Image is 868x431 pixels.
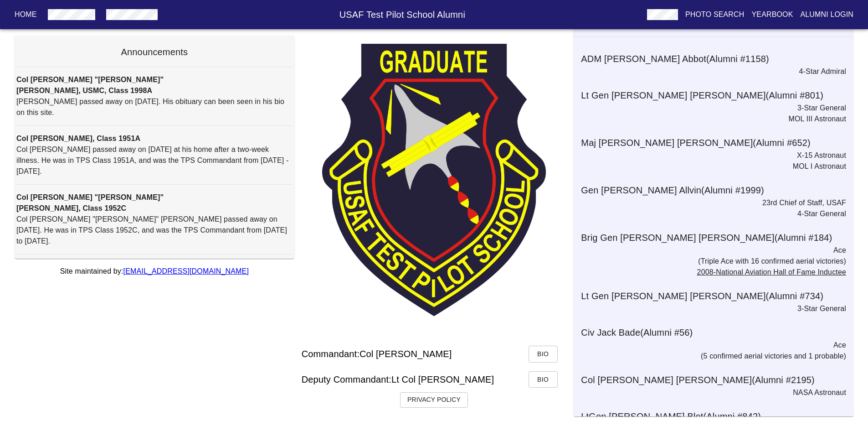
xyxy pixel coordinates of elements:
span: Bio [536,348,550,360]
strong: Col [PERSON_NAME], Class 1951A [16,135,140,142]
p: NASA Astronaut [574,387,846,398]
p: Home [15,9,37,20]
p: Col [PERSON_NAME] passed away on [DATE] at his home after a two-week illness. He was in TPS Class... [16,144,293,177]
p: MOL I Astronaut [574,161,846,172]
p: 4-Star Admiral [574,66,846,77]
strong: Col [PERSON_NAME] "[PERSON_NAME]" [PERSON_NAME], Class 1952C [16,193,164,212]
p: 3-Star General [574,103,846,114]
button: Bio [529,371,558,388]
button: Yearbook [748,6,796,23]
h6: Announcements [16,45,293,59]
p: X-15 Astronaut [574,150,846,161]
p: [PERSON_NAME] passed away on [DATE]. His obituary can been seen in his bio on this site. [16,96,293,118]
h6: LtGen [PERSON_NAME] Blot (Alumni # 842 ) [581,409,853,424]
button: Privacy Policy [400,392,468,408]
h6: Lt Gen [PERSON_NAME] [PERSON_NAME] (Alumni # 734 ) [581,289,853,303]
p: (Triple Ace with 16 confirmed aerial victories) [574,256,846,267]
h6: Privacy Policy [407,395,461,405]
img: TPS Patch [322,44,546,316]
span: Bio [536,374,550,385]
button: Alumni Login [797,6,858,23]
h6: Maj [PERSON_NAME] [PERSON_NAME] (Alumni # 652 ) [581,135,853,150]
p: Photo Search [685,9,745,20]
button: Home [11,6,41,23]
h6: Civ Jack Bade (Alumni # 56 ) [581,325,853,340]
p: Ace [574,245,846,256]
a: 2008-National Aviation Hall of Fame Inductee [697,268,846,276]
button: Bio [529,346,558,363]
p: Site maintained by: [15,266,294,277]
h6: Gen [PERSON_NAME] Allvin (Alumni # 1999 ) [581,183,853,197]
p: Alumni Login [801,9,854,20]
p: MOL III Astronaut [574,114,846,125]
h6: Col [PERSON_NAME] [PERSON_NAME] (Alumni # 2195 ) [581,373,853,387]
strong: Col [PERSON_NAME] "[PERSON_NAME]" [PERSON_NAME], USMC, Class 1998A [16,76,164,94]
h6: Lt Gen [PERSON_NAME] [PERSON_NAME] (Alumni # 801 ) [581,88,853,103]
p: Ace [574,340,846,351]
h6: Brig Gen [PERSON_NAME] [PERSON_NAME] (Alumni # 184 ) [581,230,853,245]
p: Yearbook [751,9,793,20]
h6: Deputy Commandant: Lt Col [PERSON_NAME] [302,372,494,387]
h6: Commandant: Col [PERSON_NAME] [302,347,452,361]
h6: ADM [PERSON_NAME] Abbot (Alumni # 1158 ) [581,52,853,66]
p: 4-Star General [574,208,846,219]
p: (5 confirmed aerial victories and 1 probable) [574,351,846,362]
p: 23rd Chief of Staff, USAF [574,197,846,208]
a: [EMAIL_ADDRESS][DOMAIN_NAME] [123,267,249,275]
h6: USAF Test Pilot School Alumni [161,7,643,22]
button: Photo Search [682,6,748,23]
p: Col [PERSON_NAME] "[PERSON_NAME]" [PERSON_NAME] passed away on [DATE]. He was in TPS Class 1952C,... [16,214,293,247]
p: 3-Star General [574,303,846,314]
